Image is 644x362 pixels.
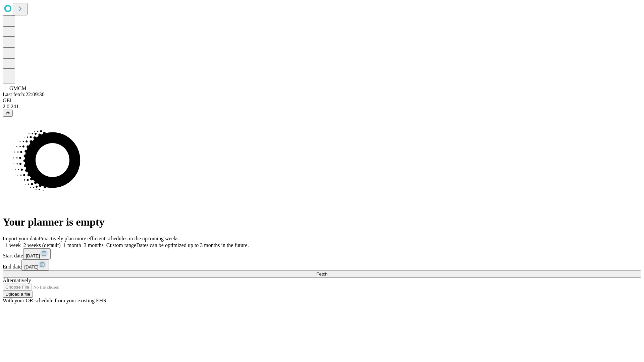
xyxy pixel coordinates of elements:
[3,98,641,104] div: GEI
[136,242,249,248] span: Dates can be optimized up to 3 months in the future.
[23,242,61,248] span: 2 weeks (default)
[3,104,641,110] div: 2.0.241
[5,242,21,248] span: 1 week
[316,271,327,277] span: Fetch
[3,92,45,97] span: Last fetch: 22:09:30
[3,110,13,117] button: @
[24,264,38,269] span: [DATE]
[3,259,641,270] div: End date
[9,85,26,91] span: GMCM
[5,111,10,116] span: @
[3,270,641,278] button: Fetch
[3,248,641,259] div: Start date
[3,216,641,228] h1: Your planner is empty
[3,291,33,298] button: Upload a file
[3,236,39,241] span: Import your data
[3,298,107,303] span: With your OR schedule from your existing EHR
[26,253,40,258] span: [DATE]
[63,242,81,248] span: 1 month
[3,278,31,283] span: Alternatively
[39,236,180,241] span: Proactively plan more efficient schedules in the upcoming weeks.
[21,259,49,270] button: [DATE]
[106,242,136,248] span: Custom range
[23,248,51,259] button: [DATE]
[84,242,104,248] span: 3 months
